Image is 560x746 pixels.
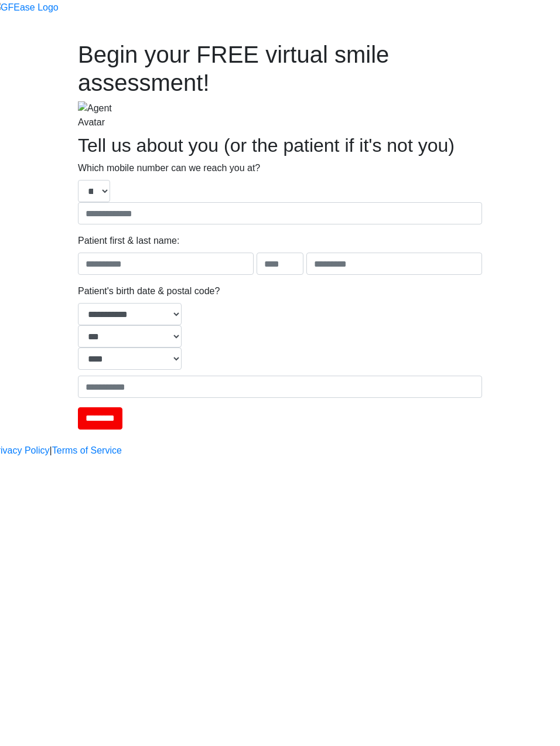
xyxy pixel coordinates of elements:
[78,40,482,97] h1: Begin your FREE virtual smile assessment!
[78,161,260,175] label: Which mobile number can we reach you at?
[78,234,179,248] label: Patient first & last name:
[50,444,52,458] a: |
[78,284,220,298] label: Patient's birth date & postal code?
[52,444,122,458] a: Terms of Service
[78,134,482,156] h2: Tell us about you (or the patient if it's not you)
[78,101,131,130] img: Agent Avatar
